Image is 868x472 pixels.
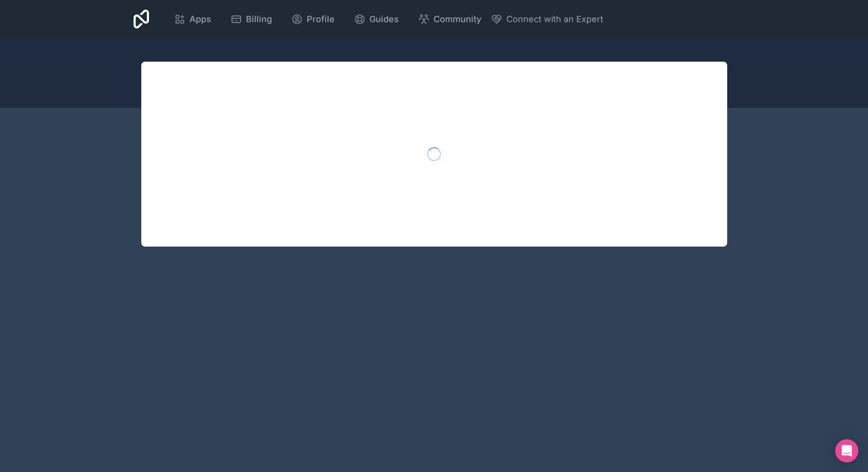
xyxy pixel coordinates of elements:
[491,13,603,26] button: Connect with an Expert
[506,13,603,26] span: Connect with an Expert
[369,13,399,26] span: Guides
[410,9,489,30] a: Community
[190,13,211,26] span: Apps
[246,13,272,26] span: Billing
[835,439,858,462] div: Open Intercom Messenger
[284,9,342,30] a: Profile
[434,13,481,26] span: Community
[307,13,335,26] span: Profile
[166,9,219,30] a: Apps
[223,9,280,30] a: Billing
[346,9,407,30] a: Guides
